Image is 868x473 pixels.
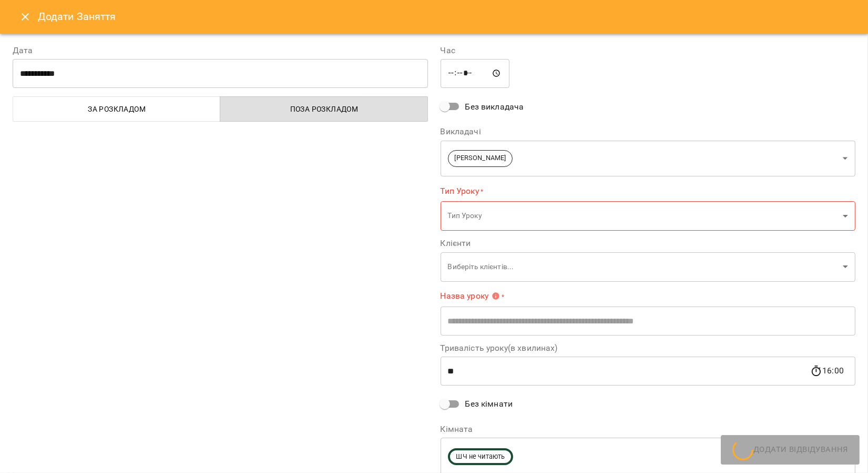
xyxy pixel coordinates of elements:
[227,103,421,115] span: Поза розкладом
[448,211,839,221] p: Тип Уроку
[465,398,513,410] span: Без кімнати
[13,96,220,122] button: За розкладом
[441,344,856,352] label: Тривалість уроку(в хвилинах)
[441,46,856,55] label: Час
[441,252,856,282] div: Виберіть клієнтів...
[38,8,855,25] h6: Додати Заняття
[441,425,856,433] label: Кімната
[465,101,524,113] span: Без викладача
[13,4,38,29] button: Close
[441,239,856,248] label: Клієнти
[441,140,856,176] div: [PERSON_NAME]
[19,103,214,115] span: За розкладом
[448,262,839,272] p: Виберіть клієнтів...
[441,292,501,300] span: Назва уроку
[441,201,856,231] div: Тип Уроку
[450,452,512,462] span: ШЧ не читають
[13,46,428,55] label: Дата
[492,292,500,300] svg: Вкажіть назву уроку або виберіть клієнтів
[448,153,513,163] span: [PERSON_NAME]
[220,96,427,122] button: Поза розкладом
[441,127,856,136] label: Викладачі
[441,185,856,197] label: Тип Уроку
